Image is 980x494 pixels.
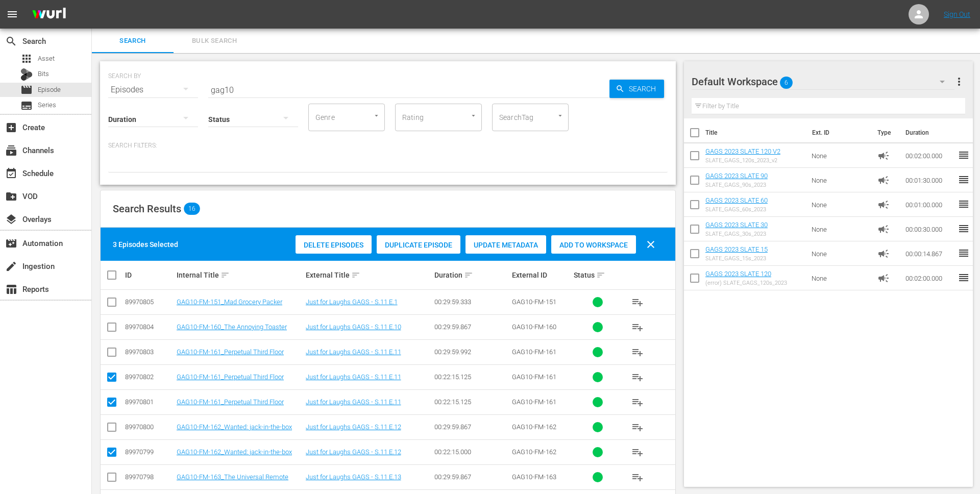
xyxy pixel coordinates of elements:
[434,373,509,381] div: 00:22:15.125
[306,473,401,481] a: Just for Laughs GAGS - S.11 E.13
[108,141,668,150] p: Search Filters:
[469,111,478,120] button: Open
[807,168,874,192] td: None
[877,174,890,186] span: Ad
[807,143,874,168] td: None
[125,271,174,279] div: ID
[351,270,360,280] span: sort
[705,118,806,147] th: Title
[877,199,890,211] span: Ad
[631,371,644,383] span: playlist_add
[306,323,401,331] a: Just for Laughs GAGS - S.11 E.10
[24,3,73,27] img: ans4CAIJ8jUAAAAAAAAAAAAAAAAAAAAAAAAgQb4GAAAAAAAAAAAAAAAAAAAAAAAAJMjXAAAAAAAAAAAAAAAAAAAAAAAAgAT5G...
[5,121,17,134] span: Create
[705,270,771,278] a: GAGS 2023 SLATE 120
[512,473,556,481] span: GAG10-FM-163
[625,440,650,464] button: playlist_add
[306,373,401,381] a: Just for Laughs GAGS - S.11 E.11
[184,203,200,215] span: 16
[705,157,780,164] div: SLATE_GAGS_120s_2023_v2
[631,446,644,458] span: playlist_add
[125,398,174,406] div: 89970801
[296,235,372,254] button: Delete Episodes
[113,203,181,215] span: Search Results
[512,448,556,456] span: GAG10-FM-162
[953,69,965,94] button: more_vert
[5,35,17,47] span: Search
[465,235,546,254] button: Update Metadata
[877,223,890,235] span: Ad
[125,448,174,456] div: 89970799
[465,241,546,249] span: Update Metadata
[113,239,178,250] div: 3 Episodes Selected
[705,182,768,188] div: SLATE_GAGS_90s_2023
[639,232,663,257] button: clear
[551,241,636,249] span: Add to Workspace
[871,118,899,147] th: Type
[631,396,644,408] span: playlist_add
[38,100,56,110] span: Series
[177,269,303,281] div: Internal Title
[5,260,17,273] span: Ingestion
[464,270,473,280] span: sort
[434,448,509,456] div: 00:22:15.000
[434,398,509,406] div: 00:22:15.125
[372,111,381,120] button: Open
[958,247,970,259] span: reorder
[958,271,970,284] span: reorder
[108,76,198,104] div: Episodes
[306,398,401,406] a: Just for Laughs GAGS - S.11 E.11
[38,54,55,64] span: Asset
[38,85,61,95] span: Episode
[377,235,460,254] button: Duplicate Episode
[177,423,292,431] a: GAG10-FM-162_Wanted: jack-in-the-box
[807,266,874,290] td: None
[180,35,249,47] span: Bulk Search
[807,217,874,241] td: None
[6,8,18,20] span: menu
[98,35,167,47] span: Search
[512,298,556,306] span: GAG10-FM-151
[631,321,644,333] span: playlist_add
[125,423,174,431] div: 89970800
[807,192,874,217] td: None
[5,213,17,226] span: Overlays
[958,149,970,161] span: reorder
[705,280,787,286] div: (error) SLATE_GAGS_120s_2023
[625,415,650,439] button: playlist_add
[177,473,288,481] a: GAG10-FM-163_The Universal Remote
[512,348,556,356] span: GAG10-FM-161
[574,269,622,281] div: Status
[125,323,174,331] div: 89970804
[551,235,636,254] button: Add to Workspace
[901,217,958,241] td: 00:00:30.000
[625,365,650,389] button: playlist_add
[692,67,954,96] div: Default Workspace
[125,373,174,381] div: 89970802
[631,296,644,308] span: playlist_add
[20,100,33,112] span: Series
[20,53,33,65] span: Asset
[631,421,644,433] span: playlist_add
[807,241,874,266] td: None
[125,298,174,306] div: 89970805
[5,283,17,295] span: Reports
[306,448,401,456] a: Just for Laughs GAGS - S.11 E.12
[5,190,17,203] span: VOD
[125,473,174,481] div: 89970798
[958,174,970,186] span: reorder
[38,69,49,79] span: Bits
[434,269,509,281] div: Duration
[625,340,650,364] button: playlist_add
[5,167,17,180] span: Schedule
[625,80,664,98] span: Search
[705,147,780,155] a: GAGS 2023 SLATE 120 V2
[434,298,509,306] div: 00:29:59.333
[512,373,556,381] span: GAG10-FM-161
[705,231,768,237] div: SLATE_GAGS_30s_2023
[177,373,284,381] a: GAG10-FM-161_Perpetual Third Floor
[20,84,33,96] span: Episode
[512,271,571,279] div: External ID
[512,423,556,431] span: GAG10-FM-162
[306,348,401,356] a: Just for Laughs GAGS - S.11 E.11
